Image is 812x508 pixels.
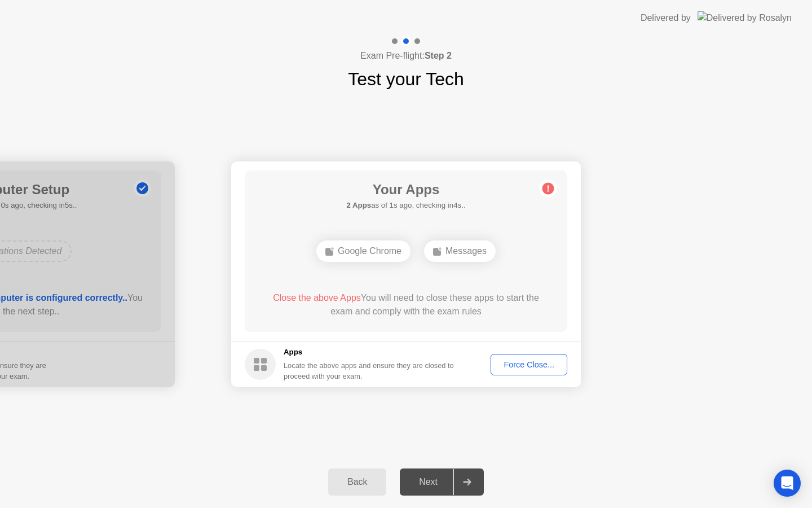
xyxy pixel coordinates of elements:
[774,470,801,497] div: Open Intercom Messenger
[346,200,465,211] h5: as of 1s ago, checking in4s..
[424,240,496,262] div: Messages
[641,11,691,25] div: Delivered by
[284,347,454,358] h5: Apps
[403,477,453,487] div: Next
[360,49,452,63] h4: Exam Pre-flight:
[348,65,464,93] h1: Test your Tech
[284,360,454,382] div: Locate the above apps and ensure they are closed to proceed with your exam.
[316,240,411,262] div: Google Chrome
[328,468,386,496] button: Back
[332,477,383,487] div: Back
[346,201,371,209] b: 2 Apps
[495,360,563,369] div: Force Close...
[400,468,484,496] button: Next
[698,11,792,24] img: Delivered by Rosalyn
[425,51,452,60] b: Step 2
[261,291,551,318] div: You will need to close these apps to start the exam and comply with the exam rules
[346,179,465,200] h1: Your Apps
[491,354,567,375] button: Force Close...
[273,293,361,303] span: Close the above Apps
